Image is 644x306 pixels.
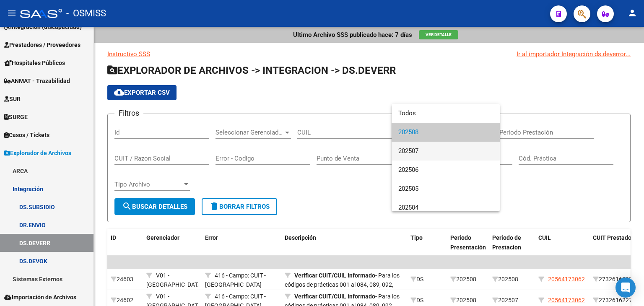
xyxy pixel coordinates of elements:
[398,161,493,179] span: 202506
[398,179,493,198] span: 202505
[398,142,493,161] span: 202507
[398,123,493,142] span: 202508
[398,198,493,217] span: 202504
[398,104,493,123] span: Todos
[615,277,636,298] div: Open Intercom Messenger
